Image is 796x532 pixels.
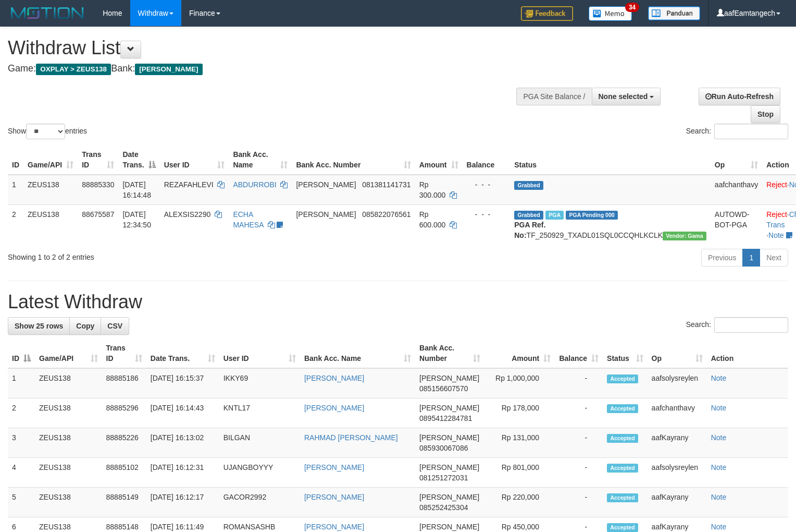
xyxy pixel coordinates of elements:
[69,317,101,335] a: Copy
[467,179,506,190] div: - - -
[23,145,78,175] th: Game/API: activate to sort column ascending
[362,210,411,219] span: Copy 085822076561 to clipboard
[607,523,638,532] span: Accepted
[78,145,118,175] th: Trans ID: activate to sort column ascending
[146,398,219,428] td: [DATE] 16:14:43
[219,398,300,428] td: KNTL17
[135,64,202,75] span: [PERSON_NAME]
[36,64,111,75] span: OXPLAY > ZEUS138
[304,493,364,501] a: [PERSON_NAME]
[304,374,364,382] a: [PERSON_NAME]
[607,464,638,473] span: Accepted
[219,488,300,517] td: GACOR2992
[8,248,324,262] div: Showing 1 to 2 of 2 entries
[768,231,784,239] a: Note
[484,458,555,488] td: Rp 801,000
[711,523,727,531] a: Note
[219,338,300,368] th: User ID: activate to sort column ascending
[76,322,94,330] span: Copy
[760,249,788,267] a: Next
[35,488,102,517] td: ZEUS138
[419,444,468,452] span: Copy 085930067086 to clipboard
[419,463,479,471] span: [PERSON_NAME]
[555,458,603,488] td: -
[484,368,555,398] td: Rp 1,000,000
[648,458,707,488] td: aafsolysreylen
[8,124,87,139] label: Show entries
[714,317,788,333] input: Search:
[35,368,102,398] td: ZEUS138
[107,322,122,330] span: CSV
[555,398,603,428] td: -
[711,145,762,175] th: Op: activate to sort column ascending
[711,175,762,205] td: aafchanthavy
[516,88,591,105] div: PGA Site Balance /
[484,428,555,458] td: Rp 131,000
[514,181,543,190] span: Grabbed
[484,338,555,368] th: Amount: activate to sort column ascending
[15,322,63,330] span: Show 25 rows
[146,338,219,368] th: Date Trans.: activate to sort column ascending
[8,292,788,312] h1: Latest Withdraw
[607,434,638,443] span: Accepted
[146,428,219,458] td: [DATE] 16:13:02
[26,124,65,139] select: Showentries
[8,175,23,205] td: 1
[711,204,762,245] td: AUTOWD-BOT-PGA
[686,317,788,333] label: Search:
[566,211,618,220] span: PGA Pending
[8,368,35,398] td: 1
[362,180,411,189] span: Copy 081381141731 to clipboard
[714,124,788,139] input: Search:
[102,398,146,428] td: 88885296
[663,232,706,240] span: Vendor URL: https://trx31.1velocity.biz
[415,145,463,175] th: Amount: activate to sort column ascending
[8,338,35,368] th: ID: activate to sort column descending
[419,493,479,501] span: [PERSON_NAME]
[599,92,648,101] span: None selected
[625,3,639,12] span: 34
[35,458,102,488] td: ZEUS138
[23,175,78,205] td: ZEUS138
[122,180,151,199] span: [DATE] 16:14:48
[648,488,707,517] td: aafKayrany
[415,338,484,368] th: Bank Acc. Number: activate to sort column ascending
[35,428,102,458] td: ZEUS138
[648,368,707,398] td: aafsolysreylen
[711,463,727,471] a: Note
[711,404,727,412] a: Note
[35,398,102,428] td: ZEUS138
[589,6,632,21] img: Button%20Memo.svg
[467,209,506,220] div: - - -
[23,204,78,245] td: ZEUS138
[510,204,711,245] td: TF_250929_TXADL01SQL0CCQHLKCLK
[766,210,787,219] a: Reject
[304,433,398,442] a: RAHMAD [PERSON_NAME]
[419,384,468,393] span: Copy 085156607570 to clipboard
[711,433,727,442] a: Note
[699,88,780,105] a: Run Auto-Refresh
[510,145,711,175] th: Status
[707,338,788,368] th: Action
[545,211,564,220] span: Marked by aafpengsreynich
[419,180,446,199] span: Rp 300.000
[8,488,35,517] td: 5
[751,105,780,123] a: Stop
[607,404,638,413] span: Accepted
[219,428,300,458] td: BILGAN
[419,374,479,382] span: [PERSON_NAME]
[419,414,472,422] span: Copy 0895412284781 to clipboard
[8,38,520,58] h1: Withdraw List
[419,474,468,482] span: Copy 081251272031 to clipboard
[419,523,479,531] span: [PERSON_NAME]
[514,211,543,220] span: Grabbed
[300,338,415,368] th: Bank Acc. Name: activate to sort column ascending
[146,458,219,488] td: [DATE] 16:12:31
[701,249,743,267] a: Previous
[304,463,364,471] a: [PERSON_NAME]
[463,145,511,175] th: Balance
[648,338,707,368] th: Op: activate to sort column ascending
[160,145,229,175] th: User ID: activate to sort column ascending
[304,523,364,531] a: [PERSON_NAME]
[607,493,638,502] span: Accepted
